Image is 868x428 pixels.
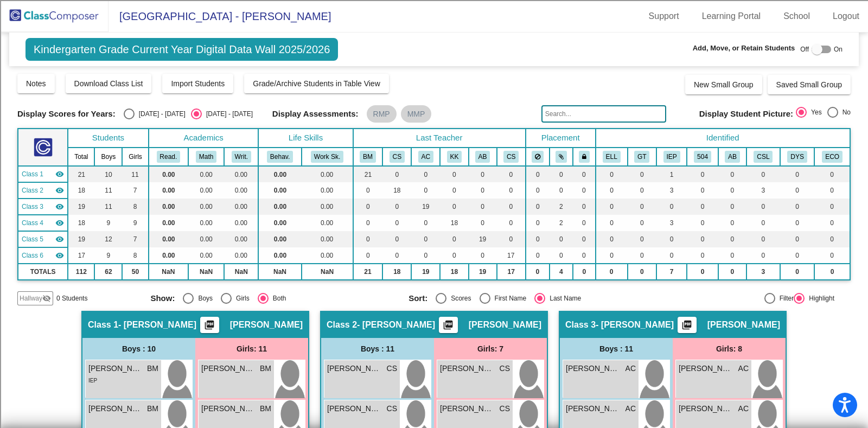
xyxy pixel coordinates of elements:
button: BM [360,151,376,163]
div: Print [4,133,864,143]
mat-icon: picture_as_pdf [680,320,693,335]
th: Economically Disadvantaged [814,148,850,166]
td: 0 [718,182,746,199]
td: 0 [526,215,550,231]
td: 0 [596,199,628,215]
th: CASL [746,148,780,166]
td: 0 [656,247,687,264]
td: 0 [628,247,656,264]
span: Class 5 [22,234,43,244]
td: 0 [780,166,815,182]
div: [DATE] - [DATE] [135,109,186,119]
th: Kayla Klose [440,148,468,166]
td: 0 [573,182,596,199]
td: 17 [497,247,526,264]
mat-icon: visibility [55,219,64,227]
mat-icon: visibility [55,186,64,195]
td: 8 [122,247,148,264]
td: 9 [94,247,122,264]
mat-icon: picture_as_pdf [442,320,455,335]
button: Grade/Archive Students in Table View [244,74,389,93]
td: 0 [550,166,573,182]
td: 21 [353,264,383,280]
div: Newspaper [4,182,864,191]
span: On [834,44,843,54]
td: 18 [440,215,468,231]
button: Saved Small Group [768,75,851,94]
td: 0 [382,231,411,247]
td: 19 [68,231,94,247]
span: Class 2 [22,186,43,195]
td: 0.00 [224,166,258,182]
td: 0 [526,182,550,199]
div: Sign out [4,74,864,84]
td: 0 [411,182,440,199]
td: 0 [718,199,746,215]
td: 11 [94,199,122,215]
td: 7 [122,182,148,199]
span: Download Class List [74,79,143,88]
td: 0 [628,182,656,199]
div: Sort New > Old [4,35,864,45]
td: 0.00 [302,182,353,199]
th: Boys [94,148,122,166]
td: 0 [814,166,850,182]
td: 0 [497,166,526,182]
div: Home [4,4,227,14]
mat-icon: picture_as_pdf [203,320,216,335]
input: Search... [541,105,666,123]
td: 3 [656,182,687,199]
div: CANCEL [4,232,864,242]
span: Display Assessments: [272,109,359,119]
td: Amanda Cardona - Cardona [18,199,68,215]
input: Search outlines [4,14,100,25]
td: 0 [411,231,440,247]
span: Display Scores for Years: [17,109,116,119]
td: 0 [411,166,440,182]
td: 0 [382,247,411,264]
td: 0 [353,215,383,231]
td: 19 [68,199,94,215]
div: Options [4,65,864,74]
button: Import Students [162,74,233,93]
span: Grade/Archive Students in Table View [253,79,380,88]
td: 0 [440,166,468,182]
td: 0 [573,231,596,247]
td: 0 [746,247,780,264]
div: WEBSITE [4,349,864,359]
td: 0.00 [188,166,224,182]
td: 0.00 [224,231,258,247]
button: ECO [822,151,843,163]
td: 0 [550,247,573,264]
td: 0.00 [258,247,301,264]
td: 0 [526,247,550,264]
td: 0 [596,166,628,182]
div: Television/Radio [4,191,864,201]
div: BOOK [4,340,864,349]
td: 0 [469,215,497,231]
td: 0.00 [188,215,224,231]
span: Class 4 [22,218,43,228]
th: Academics [149,129,259,148]
td: 0.00 [188,182,224,199]
td: 0 [573,264,596,280]
th: Girls [122,148,148,166]
td: Camryn Sevcik - Sevcik [18,247,68,264]
input: Search sources [4,379,100,390]
td: 0 [469,166,497,182]
span: Class 6 [22,251,43,260]
td: 0.00 [224,199,258,215]
button: Writ. [232,151,251,163]
td: 7 [122,231,148,247]
td: 0 [814,199,850,215]
td: 0 [687,215,718,231]
td: 0.00 [188,247,224,264]
div: Rename Outline [4,113,864,123]
td: 0 [411,215,440,231]
td: 0.00 [149,247,188,264]
button: ELL [603,151,621,163]
div: TODO: put dlg title [4,211,864,221]
td: 0 [469,182,497,199]
td: 0.00 [302,247,353,264]
td: 0 [718,247,746,264]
